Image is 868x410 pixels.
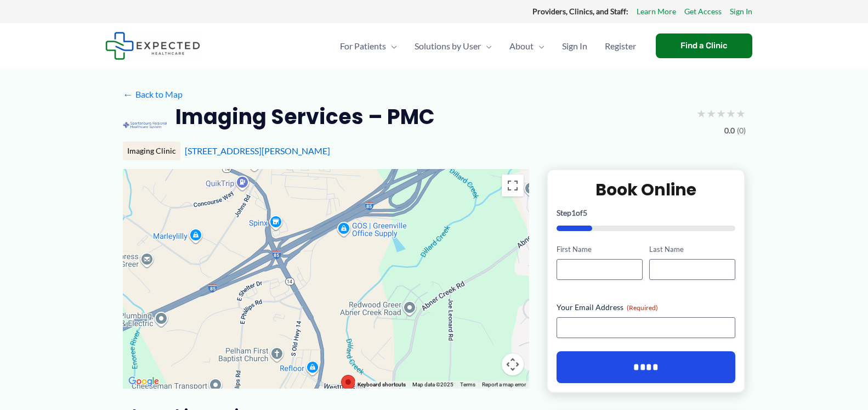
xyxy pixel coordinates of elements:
[123,86,183,103] a: ←Back to Map
[553,27,596,65] a: Sign In
[557,244,643,255] label: First Name
[331,27,406,65] a: For PatientsMenu Toggle
[406,27,501,65] a: Solutions by UserMenu Toggle
[502,175,524,196] button: Toggle fullscreen view
[557,302,736,313] label: Your Email Address
[557,179,736,200] h2: Book Online
[596,27,645,65] a: Register
[532,7,628,16] strong: Providers, Clinics, and Staff:
[412,381,453,387] span: Map data ©2025
[481,27,492,65] span: Menu Toggle
[340,27,386,65] span: For Patients
[696,103,706,123] span: ★
[605,27,636,65] span: Register
[460,381,475,387] a: Terms (opens in new tab)
[331,27,645,65] nav: Primary Site Navigation
[706,103,716,123] span: ★
[562,27,587,65] span: Sign In
[571,208,576,217] span: 1
[502,353,524,375] button: Map camera controls
[730,4,752,19] a: Sign In
[557,209,736,217] p: Step of
[386,27,397,65] span: Menu Toggle
[509,27,534,65] span: About
[737,123,746,138] span: (0)
[649,244,735,255] label: Last Name
[656,33,752,58] a: Find a Clinic
[736,103,746,123] span: ★
[105,32,200,60] img: Expected Healthcare Logo - side, dark font, small
[627,304,658,312] span: (Required)
[126,374,162,389] a: Open this area in Google Maps (opens a new window)
[358,381,406,389] button: Keyboard shortcuts
[726,103,736,123] span: ★
[637,4,676,19] a: Learn More
[583,208,587,217] span: 5
[724,123,735,138] span: 0.0
[716,103,726,123] span: ★
[534,27,544,65] span: Menu Toggle
[175,103,435,130] h2: Imaging Services – PMC
[684,4,722,19] a: Get Access
[501,27,553,65] a: AboutMenu Toggle
[185,145,330,156] a: [STREET_ADDRESS][PERSON_NAME]
[123,89,133,99] span: ←
[415,27,481,65] span: Solutions by User
[126,374,162,389] img: Google
[482,381,526,387] a: Report a map error
[123,142,180,160] div: Imaging Clinic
